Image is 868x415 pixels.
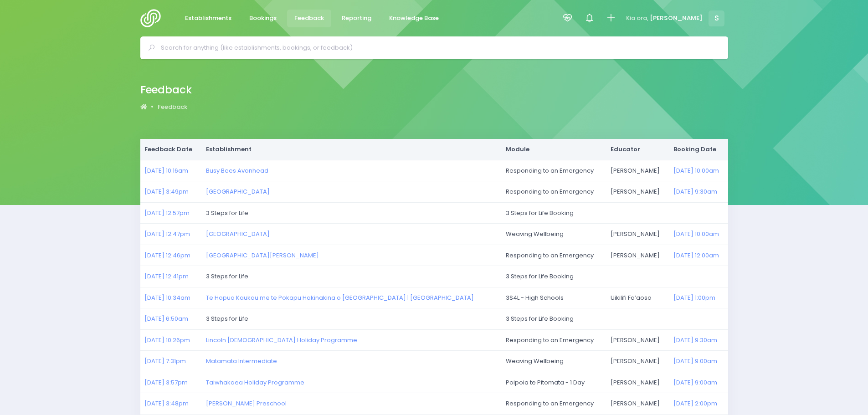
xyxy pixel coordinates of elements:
[501,266,728,287] td: 3 Steps for Life Booking
[144,187,189,196] a: [DATE] 3:49pm
[206,293,474,302] a: Te Hopua Kaukau me te Pokapu Hakinakina o [GEOGRAPHIC_DATA] | [GEOGRAPHIC_DATA]
[501,181,606,203] td: Responding to an Emergency
[140,9,166,27] img: Logo
[144,399,189,408] a: [DATE] 3:48pm
[206,336,357,344] a: Lincoln [DEMOGRAPHIC_DATA] Holiday Programme
[144,336,190,344] a: [DATE] 10:26pm
[650,14,703,23] span: [PERSON_NAME]
[673,187,717,196] a: [DATE] 9:30am
[144,357,186,365] a: [DATE] 7:31pm
[673,293,715,302] a: [DATE] 1:00pm
[501,160,606,181] td: Responding to an Emergency
[673,230,719,238] a: [DATE] 10:00am
[144,378,188,387] a: [DATE] 3:57pm
[249,14,277,23] span: Bookings
[606,224,669,245] td: [PERSON_NAME]
[606,181,669,203] td: [PERSON_NAME]
[501,245,606,266] td: Responding to an Emergency
[201,139,501,160] th: Establishment
[606,245,669,266] td: [PERSON_NAME]
[501,308,728,330] td: 3 Steps for Life Booking
[501,224,606,245] td: Weaving Wellbeing
[709,10,724,26] span: S
[606,351,669,372] td: [PERSON_NAME]
[185,14,231,23] span: Establishments
[501,202,728,224] td: 3 Steps for Life Booking
[206,230,270,238] a: [GEOGRAPHIC_DATA]
[606,160,669,181] td: [PERSON_NAME]
[144,272,189,281] a: [DATE] 12:41pm
[206,272,248,281] span: 3 Steps for Life
[606,372,669,393] td: [PERSON_NAME]
[389,14,439,23] span: Knowledge Base
[242,10,284,27] a: Bookings
[294,14,324,23] span: Feedback
[144,251,190,260] a: [DATE] 12:46pm
[342,14,371,23] span: Reporting
[606,287,669,308] td: Uikilifi Fa’aoso
[673,357,717,365] a: [DATE] 9:00am
[206,209,248,217] span: 3 Steps for Life
[206,357,277,365] a: Matamata Intermediate
[626,14,648,23] span: Kia ora,
[606,393,669,415] td: [PERSON_NAME]
[501,393,606,415] td: Responding to an Emergency
[606,139,669,160] th: Educator
[501,139,606,160] th: Module
[673,251,719,260] a: [DATE] 12:00am
[334,10,379,27] a: Reporting
[673,399,717,408] a: [DATE] 2:00pm
[140,139,202,160] th: Feedback Date
[206,399,287,408] a: [PERSON_NAME] Preschool
[144,293,190,302] a: [DATE] 10:34am
[178,10,239,27] a: Establishments
[606,329,669,351] td: [PERSON_NAME]
[501,351,606,372] td: Weaving Wellbeing
[382,10,447,27] a: Knowledge Base
[206,314,248,323] span: 3 Steps for Life
[158,102,187,112] a: Feedback
[501,329,606,351] td: Responding to an Emergency
[501,287,606,308] td: 3S4L - High Schools
[673,336,717,344] a: [DATE] 9:30am
[144,230,190,238] a: [DATE] 12:47pm
[161,41,715,55] input: Search for anything (like establishments, bookings, or feedback)
[206,166,268,175] a: Busy Bees Avonhead
[140,84,192,96] h2: Feedback
[673,378,717,387] a: [DATE] 9:00am
[673,166,719,175] a: [DATE] 10:00am
[206,187,270,196] a: [GEOGRAPHIC_DATA]
[206,378,304,387] a: Taiwhakaea Holiday Programme
[144,209,190,217] a: [DATE] 12:57pm
[501,372,606,393] td: Poipoia te Pitomata - 1 Day
[669,139,728,160] th: Booking Date
[287,10,332,27] a: Feedback
[144,166,188,175] a: [DATE] 10:16am
[144,314,188,323] a: [DATE] 6:50am
[206,251,319,260] a: [GEOGRAPHIC_DATA][PERSON_NAME]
